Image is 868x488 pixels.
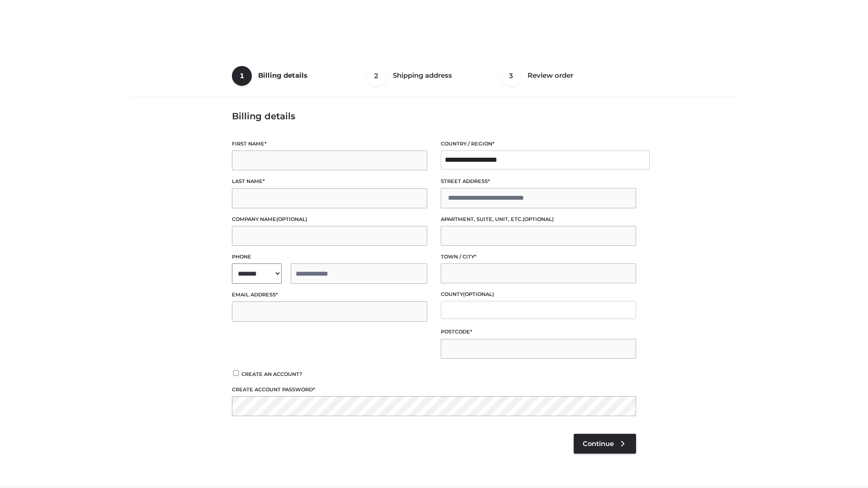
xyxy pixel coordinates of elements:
label: Street address [441,177,636,186]
label: Postcode [441,328,636,336]
label: County [441,290,636,299]
h3: Billing details [232,111,636,122]
span: (optional) [523,216,554,222]
span: Create an account? [241,371,302,377]
span: Billing details [258,71,307,80]
label: Phone [232,253,427,261]
span: 1 [232,66,252,86]
label: Last name [232,177,427,186]
span: (optional) [276,216,307,222]
label: Company name [232,215,427,224]
a: Continue [574,434,636,454]
label: Email address [232,291,427,299]
label: Town / City [441,253,636,261]
span: 3 [501,66,521,86]
label: First name [232,140,427,148]
span: 2 [367,66,387,86]
span: Shipping address [393,71,452,80]
label: Create account password [232,385,636,394]
label: Apartment, suite, unit, etc. [441,215,636,224]
input: Create an account? [232,370,240,376]
span: (optional) [463,291,494,297]
span: Review order [528,71,573,80]
span: Continue [583,440,614,448]
label: Country / Region [441,140,636,148]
